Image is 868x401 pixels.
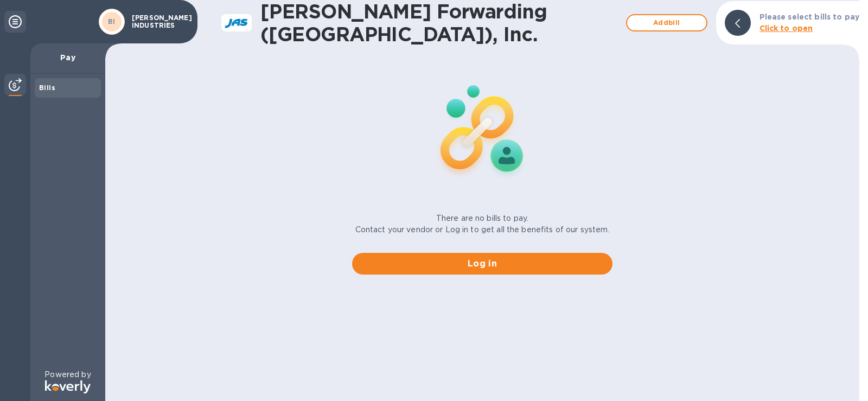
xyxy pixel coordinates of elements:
[352,253,612,275] button: Log in
[759,12,859,21] b: Please select bills to pay
[39,84,55,92] b: Bills
[45,380,91,393] img: Logo
[39,52,97,63] p: Pay
[626,14,707,31] button: Addbill
[132,14,186,29] p: [PERSON_NAME] INDUSTRIES
[44,369,91,380] p: Powered by
[636,16,698,29] span: Add bill
[759,24,813,33] b: Click to open
[108,17,116,26] b: BI
[361,257,604,270] span: Log in
[355,213,610,235] p: There are no bills to pay. Contact your vendor or Log in to get all the benefits of our system.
